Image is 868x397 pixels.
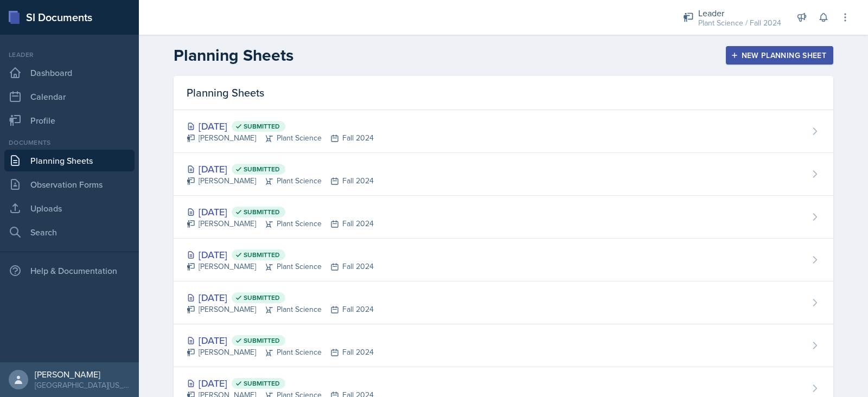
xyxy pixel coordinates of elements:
div: [PERSON_NAME] Plant Science Fall 2024 [187,261,374,272]
span: Submitted [244,379,280,388]
a: [DATE] Submitted [PERSON_NAME]Plant ScienceFall 2024 [174,239,833,281]
div: Plant Science / Fall 2024 [698,17,781,29]
div: [DATE] [187,333,374,348]
a: [DATE] Submitted [PERSON_NAME]Plant ScienceFall 2024 [174,110,833,153]
span: Submitted [244,165,280,174]
div: [PERSON_NAME] Plant Science Fall 2024 [187,347,374,358]
div: Leader [698,7,781,20]
div: Help & Documentation [4,260,135,281]
div: [DATE] [187,290,374,305]
div: [PERSON_NAME] Plant Science Fall 2024 [187,304,374,315]
div: [PERSON_NAME] Plant Science Fall 2024 [187,218,374,229]
a: [DATE] Submitted [PERSON_NAME]Plant ScienceFall 2024 [174,324,833,367]
div: [PERSON_NAME] [35,369,130,380]
span: Submitted [244,251,280,259]
div: New Planning Sheet [733,51,826,60]
h2: Planning Sheets [174,46,293,65]
a: Planning Sheets [4,150,135,171]
a: Search [4,221,135,243]
a: Profile [4,110,135,131]
div: Documents [4,138,135,148]
div: [DATE] [187,119,374,133]
div: [DATE] [187,204,374,219]
div: Planning Sheets [174,76,833,110]
div: [PERSON_NAME] Plant Science Fall 2024 [187,175,374,187]
a: Calendar [4,86,135,107]
button: New Planning Sheet [726,46,833,65]
span: Submitted [244,208,280,216]
a: [DATE] Submitted [PERSON_NAME]Plant ScienceFall 2024 [174,281,833,324]
div: Leader [4,50,135,60]
span: Submitted [244,122,280,131]
div: [PERSON_NAME] Plant Science Fall 2024 [187,132,374,144]
div: [GEOGRAPHIC_DATA][US_STATE] [35,380,130,390]
a: Dashboard [4,62,135,84]
a: Uploads [4,197,135,219]
a: [DATE] Submitted [PERSON_NAME]Plant ScienceFall 2024 [174,153,833,196]
span: Submitted [244,336,280,345]
div: [DATE] [187,376,374,390]
div: [DATE] [187,247,374,262]
a: [DATE] Submitted [PERSON_NAME]Plant ScienceFall 2024 [174,196,833,239]
a: Observation Forms [4,174,135,195]
div: [DATE] [187,162,374,176]
span: Submitted [244,293,280,302]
